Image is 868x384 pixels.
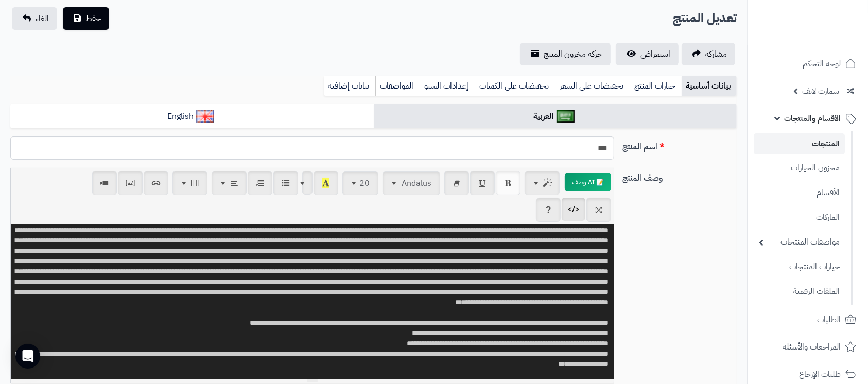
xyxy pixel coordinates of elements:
img: English [196,110,214,123]
a: المنتجات [754,133,845,154]
img: العربية [557,110,575,123]
span: المراجعات والأسئلة [783,340,841,354]
span: لوحة التحكم [803,57,841,71]
a: الغاء [12,7,57,30]
span: حفظ [85,12,101,25]
span: سمارت لايف [802,84,839,98]
a: الماركات [754,206,845,229]
span: الطلبات [817,312,841,327]
span: حركة مخزون المنتج [544,48,602,60]
a: خيارات المنتج [630,76,682,96]
a: تخفيضات على السعر [555,76,630,96]
a: المراجعات والأسئلة [754,335,862,359]
a: الملفات الرقمية [754,281,845,303]
span: استعراض [640,48,670,60]
a: لوحة التحكم [754,51,862,76]
a: المواصفات [375,76,420,96]
a: استعراض [616,43,679,65]
span: طلبات الإرجاع [799,367,841,381]
a: إعدادات السيو [420,76,475,96]
span: الأقسام والمنتجات [784,111,841,126]
div: Open Intercom Messenger [15,344,40,369]
a: مواصفات المنتجات [754,231,845,253]
a: بيانات أساسية [682,76,737,96]
a: الأقسام [754,182,845,204]
a: تخفيضات على الكميات [475,76,555,96]
a: الطلبات [754,307,862,332]
a: حركة مخزون المنتج [520,43,611,65]
h2: تعديل المنتج [673,8,737,29]
a: بيانات إضافية [324,76,375,96]
button: حفظ [63,7,109,30]
a: العربية [374,104,737,129]
span: Andalus [402,177,431,189]
a: مخزون الخيارات [754,157,845,179]
button: 📝 AI وصف [565,173,611,191]
span: الغاء [36,12,49,25]
span: مشاركه [705,48,727,60]
a: خيارات المنتجات [754,256,845,278]
label: وصف المنتج [618,168,741,184]
button: 20 [342,171,378,195]
button: Andalus [383,171,440,195]
a: English [10,104,374,129]
label: اسم المنتج [618,136,741,153]
a: مشاركه [682,43,735,65]
span: 20 [359,177,370,189]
